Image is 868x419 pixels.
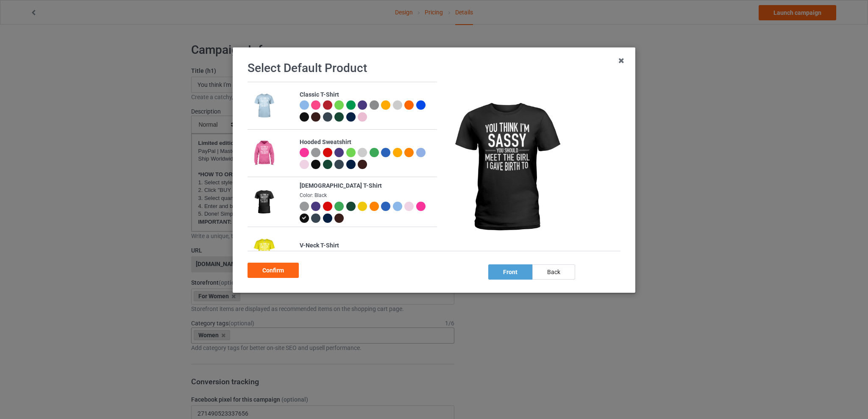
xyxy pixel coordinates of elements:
[300,192,432,199] div: Color: Black
[248,263,299,278] div: Confirm
[370,100,379,110] img: heather_texture.png
[300,241,432,250] div: V-Neck T-Shirt
[300,182,432,190] div: [DEMOGRAPHIC_DATA] T-Shirt
[488,264,532,280] div: front
[248,61,620,76] h1: Select Default Product
[300,91,432,99] div: Classic T-Shirt
[300,138,432,147] div: Hooded Sweatshirt
[532,264,575,280] div: back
